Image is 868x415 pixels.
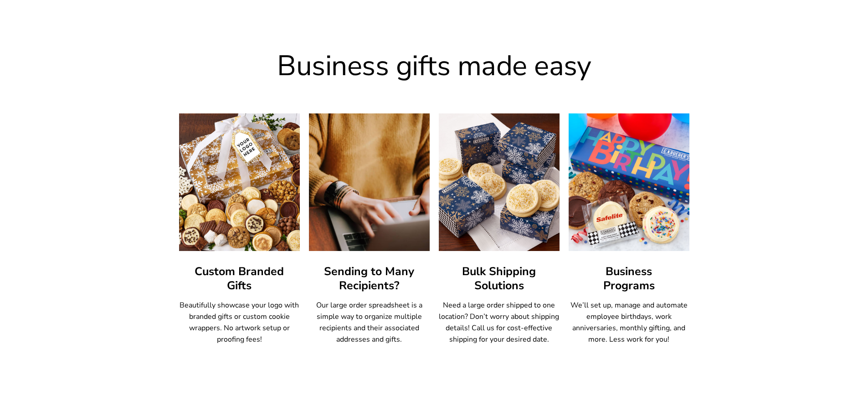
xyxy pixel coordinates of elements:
h3: Bulk Shipping Solutions [439,265,560,293]
h3: Custom Branded Gifts [179,265,300,293]
p: Beautifully showcase your logo with branded gifts or custom cookie wrappers. No artwork setup or ... [179,300,300,345]
p: We’ll set up, manage and automate employee birthdays, work anniversaries, monthly gifting, and mo... [569,300,689,345]
img: Sending to Many Recipients? [309,113,430,251]
img: Custom Branded Gifts [173,107,306,258]
h2: Business gifts made easy [179,51,689,82]
img: Business Programs [569,113,689,251]
h3: Sending to Many Recipients? [309,265,430,293]
p: Our large order spreadsheet is a simple way to organize multiple recipients and their associated ... [309,300,430,345]
img: Bulk Shipping Solutions [439,113,560,251]
p: Need a large order shipped to one location? Don’t worry about shipping details! Call us for cost-... [439,300,560,345]
h3: Business Programs [569,265,689,293]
